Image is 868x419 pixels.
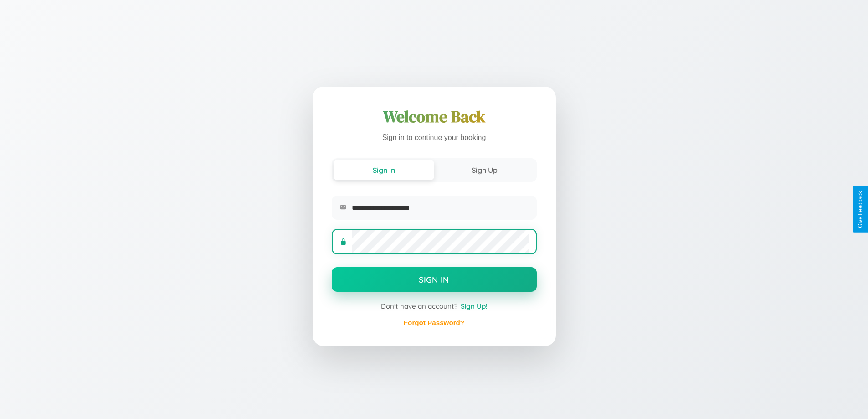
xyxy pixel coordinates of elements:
h1: Welcome Back [332,106,537,128]
div: Give Feedback [857,191,863,228]
button: Sign Up [434,160,535,180]
a: Forgot Password? [404,319,464,326]
button: Sign In [332,267,537,292]
button: Sign In [334,160,434,180]
span: Sign Up! [461,302,488,310]
p: Sign in to continue your booking [332,131,537,145]
div: Don't have an account? [332,302,537,310]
